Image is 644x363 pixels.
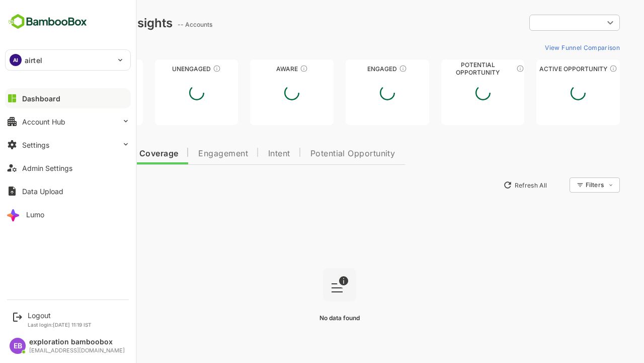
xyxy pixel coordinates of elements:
[178,65,186,73] div: These accounts have not shown enough engagement and need nurturing
[364,65,372,73] div: These accounts are warm, further nurturing would qualify them to MQAs
[550,181,569,189] div: Filters
[5,111,131,132] button: Account Hub
[501,65,585,73] div: Active Opportunity
[494,14,585,32] div: ​
[275,150,360,158] span: Potential Opportunity
[163,150,213,158] span: Engagement
[481,65,489,73] div: These accounts are MQAs and can be passed on to Inside Sales
[22,187,63,196] div: Data Upload
[22,117,65,126] div: Account Hub
[24,176,98,194] button: New Insights
[506,39,585,55] button: View Funnel Comparison
[22,141,49,149] div: Settings
[22,164,72,172] div: Admin Settings
[5,181,131,201] button: Data Upload
[142,21,180,28] ag: -- Accounts
[34,150,143,158] span: Data Quality and Coverage
[5,158,131,178] button: Admin Settings
[10,54,22,66] div: AI
[463,177,516,193] button: Refresh All
[5,135,131,155] button: Settings
[24,16,137,30] div: Dashboard Insights
[310,65,394,73] div: Engaged
[29,347,125,354] div: [EMAIL_ADDRESS][DOMAIN_NAME]
[284,314,325,322] span: No data found
[574,65,582,73] div: These accounts have open opportunities which might be at any of the Sales Stages
[5,204,131,224] button: Lumo
[6,50,130,70] div: AIairtel
[26,210,44,219] div: Lumo
[28,311,92,320] div: Logout
[215,65,298,73] div: Aware
[5,88,131,108] button: Dashboard
[10,338,26,354] div: EB
[265,65,273,73] div: These accounts have just entered the buying cycle and need further nurturing
[5,12,90,31] img: BambooboxFullLogoMark.5f36c76dfaba33ec1ec1367b70bb1252.svg
[22,94,60,103] div: Dashboard
[406,65,490,73] div: Potential Opportunity
[25,55,42,66] p: airtel
[120,65,203,73] div: Unengaged
[28,322,92,328] p: Last login: [DATE] 11:19 IST
[24,65,108,73] div: Unreached
[82,65,90,73] div: These accounts have not been engaged with for a defined time period
[233,150,255,158] span: Intent
[549,176,585,194] div: Filters
[29,338,125,346] div: exploration bamboobox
